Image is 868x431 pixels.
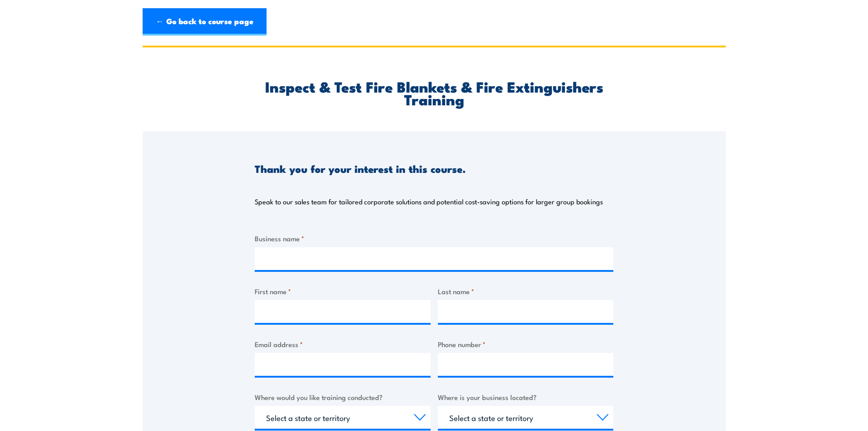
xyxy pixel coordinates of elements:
label: Where would you like training conducted? [255,392,431,402]
label: Where is your business located? [438,392,614,402]
label: Phone number [438,339,614,349]
a: ← Go back to course page [143,8,267,36]
h2: Inspect & Test Fire Blankets & Fire Extinguishers Training [255,80,613,105]
label: Last name [438,286,614,296]
label: Business name [255,233,613,244]
label: Email address [255,339,431,349]
label: First name [255,286,431,296]
h3: Thank you for your interest in this course. [255,163,466,174]
p: Speak to our sales team for tailored corporate solutions and potential cost-saving options for la... [255,197,603,206]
